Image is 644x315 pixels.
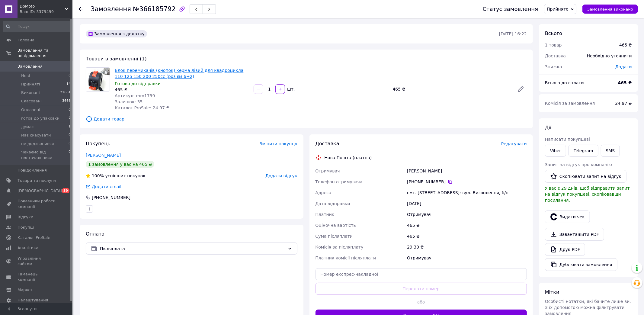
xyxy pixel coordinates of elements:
img: Блок перемикачів (кнопок) керма лівий для квадроцикла 110 125 150 200 250cc (роз'єм 6+2) [86,68,110,91]
span: Знижка [545,64,562,69]
span: 7 [69,116,71,121]
span: Товари в замовленні (1) [86,56,147,62]
span: не додзвонився [21,141,54,146]
span: Головна [18,37,34,43]
input: Номер експрес-накладної [316,268,527,280]
span: Написати покупцеві [545,137,590,142]
span: Доставка [545,53,566,58]
span: 24.97 ₴ [615,101,632,106]
div: Додати email [91,184,122,190]
span: 0 [69,149,71,160]
span: Телефон отримувача [316,179,363,184]
span: Артикул: mm1759 [115,93,155,98]
span: 1 [69,124,71,130]
span: 59 [62,188,69,193]
span: 0 [69,73,71,79]
span: 21681 [60,90,71,95]
div: [PHONE_NUMBER] [407,179,527,185]
span: Дії [545,125,551,130]
div: Отримувач [406,252,528,263]
span: Змінити покупця [260,141,297,146]
span: Скасовані [21,98,42,104]
div: Ваш ID: 3379499 [20,9,72,14]
span: або [411,299,432,305]
span: Платник [316,212,335,217]
div: Статус замовлення [483,6,538,12]
span: Додати товар [86,116,527,122]
span: 0 [69,107,71,113]
div: успішних покупок [86,173,146,179]
span: Замовлення [18,64,43,69]
span: Сума післяплати [316,234,353,239]
span: Каталог ProSale [18,235,50,240]
div: Нова Пошта (платна) [323,155,373,161]
a: [PERSON_NAME] [86,153,121,158]
span: Мітки [545,289,559,295]
button: SMS [601,145,620,157]
span: 1 товар [545,43,562,47]
div: 465 ₴ [406,220,528,231]
button: Дублювати замовлення [545,258,617,271]
span: Прийнято [547,7,569,11]
b: 465 ₴ [618,80,632,85]
span: Комісія за післяплату [316,245,364,249]
span: готов до упаковки [21,116,59,121]
span: Виконані [21,90,40,95]
span: Гаманець компанії [18,272,56,282]
span: Маркет [18,287,33,293]
span: Покупці [18,225,34,230]
span: DoMoto [20,4,65,9]
span: Аналітика [18,245,38,251]
span: Оціночна вартість [316,223,356,228]
div: шт. [286,86,295,92]
span: Покупець [86,141,111,146]
input: Пошук [3,21,71,32]
a: Завантажити PDF [545,228,604,241]
span: Оплата [86,231,104,237]
span: Прийняті [21,82,40,87]
span: Доставка [316,141,339,146]
span: Отримувач [316,169,340,173]
span: Адреса [316,190,332,195]
span: Оплачені [21,107,40,113]
span: думає [21,124,34,130]
span: 3666 [62,98,71,104]
div: Отримувач [406,209,528,220]
span: Показники роботи компанії [18,198,56,209]
span: Відгуки [18,214,33,220]
a: Viber [545,145,566,157]
span: Додати відгук [265,173,297,178]
span: 100% [92,173,104,178]
span: Каталог ProSale: 24.97 ₴ [115,105,169,110]
span: Товари та послуги [18,178,56,183]
div: 1 замовлення у вас на 465 ₴ [86,161,154,168]
span: Редагувати [501,141,527,146]
button: Видати чек [545,211,590,223]
button: Замовлення виконано [582,5,638,14]
span: [DEMOGRAPHIC_DATA] [18,188,62,194]
div: 465 ₴ [619,42,632,48]
span: №366185792 [133,5,176,13]
span: Післяплата [100,245,285,252]
span: Повідомлення [18,168,47,173]
div: [DATE] [406,198,528,209]
div: 29.30 ₴ [406,242,528,252]
span: Чекаємо від постачальника [21,149,69,160]
span: 0 [69,141,71,146]
div: [PHONE_NUMBER] [91,194,131,201]
time: [DATE] 16:22 [499,31,527,36]
div: Повернутися назад [78,6,83,12]
button: Скопіювати запит на відгук [545,170,626,183]
div: 465 ₴ [115,87,249,93]
span: Залишок: 35 [115,99,143,104]
span: 14 [66,82,71,87]
div: Додати email [85,184,122,190]
div: Необхідно уточнити [583,49,636,63]
a: Telegram [569,145,598,157]
span: Замовлення [91,5,131,13]
a: Друк PDF [545,243,585,256]
span: має скасувати [21,133,51,138]
span: Управління сайтом [18,256,56,267]
span: Всього до сплати [545,80,584,85]
span: Всього [545,31,562,36]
